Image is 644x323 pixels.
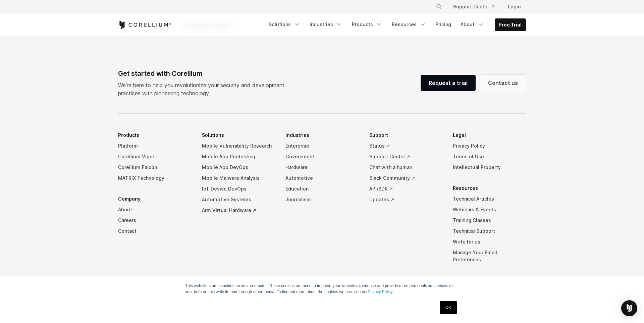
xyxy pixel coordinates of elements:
[118,204,191,215] a: About
[369,183,442,194] a: API/SDK ↗
[118,21,171,29] a: Corellium Home
[621,300,637,316] div: Open Intercom Messenger
[453,236,526,247] a: Write for us
[265,18,526,31] div: Navigation Menu
[369,173,442,183] a: Slack Community ↗
[285,141,359,151] a: Enterprise
[453,194,526,204] a: Technical Articles
[202,173,275,183] a: Mobile Malware Analysis
[453,141,526,151] a: Privacy Policy
[285,162,359,173] a: Hardware
[118,215,191,226] a: Careers
[118,151,191,162] a: Corellium Viper
[368,289,393,294] a: Privacy Policy.
[428,1,526,13] div: Navigation Menu
[440,301,457,314] a: OK
[453,247,526,265] a: Manage Your Email Preferences
[388,18,430,31] a: Resources
[306,18,346,31] a: Industries
[369,162,442,173] a: Chat with a human
[502,1,526,13] a: Login
[118,81,290,97] p: We’re here to help you revolutionize your security and development practices with pioneering tech...
[118,162,191,173] a: Corellium Falcon
[202,141,275,151] a: Mobile Vulnerability Research
[480,75,526,91] a: Contact us
[265,18,304,31] a: Solutions
[118,130,526,275] div: Navigation Menu
[118,141,191,151] a: Platform
[369,141,442,151] a: Status ↗
[118,68,290,78] div: Get started with Corellium
[453,215,526,226] a: Training Classes
[448,1,500,13] a: Support Center
[453,151,526,162] a: Terms of Use
[453,204,526,215] a: Webinars & Events
[202,183,275,194] a: IoT Device DevOps
[431,18,455,31] a: Pricing
[285,183,359,194] a: Education
[421,75,476,91] a: Request a trial
[348,18,386,31] a: Products
[202,194,275,205] a: Automotive Systems
[185,283,459,295] p: This website stores cookies on your computer. These cookies are used to improve your website expe...
[453,226,526,236] a: Technical Support
[285,194,359,205] a: Journalism
[453,162,526,173] a: Intellectual Property
[495,19,526,31] a: Free Trial
[285,151,359,162] a: Government
[202,205,275,216] a: Arm Virtual Hardware ↗
[457,18,488,31] a: About
[285,173,359,183] a: Automotive
[369,151,442,162] a: Support Center ↗
[202,151,275,162] a: Mobile App Pentesting
[202,162,275,173] a: Mobile App DevOps
[118,226,191,236] a: Contact
[369,194,442,205] a: Updates ↗
[433,1,445,13] button: Search
[118,173,191,183] a: MATRIX Technology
